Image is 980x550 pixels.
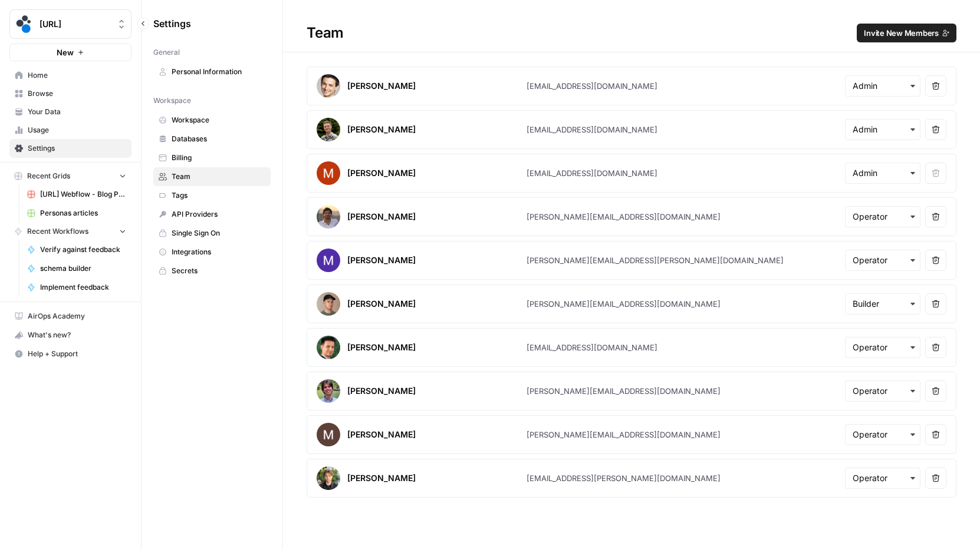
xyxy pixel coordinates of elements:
[153,205,271,224] a: API Providers
[28,349,126,359] span: Help + Support
[853,254,913,266] input: Operator
[40,189,126,200] span: [URL] Webflow - Blog Posts Refresh
[347,342,416,353] div: [PERSON_NAME]
[317,423,340,446] img: avatar
[347,124,416,135] div: [PERSON_NAME]
[153,243,271,261] a: Integrations
[14,14,35,35] img: spot.ai Logo
[40,263,126,274] span: schema builder
[27,171,70,181] span: Recent Grids
[153,130,271,148] a: Databases
[153,47,180,58] span: General
[172,228,265,238] span: Single Sign On
[853,342,913,353] input: Operator
[27,226,88,237] span: Recent Workflows
[9,307,131,326] a: AirOps Academy
[172,153,265,163] span: Billing
[28,143,126,154] span: Settings
[317,466,340,490] img: avatar
[347,385,416,397] div: [PERSON_NAME]
[853,80,913,92] input: Admin
[853,298,913,310] input: Builder
[527,429,721,440] div: [PERSON_NAME][EMAIL_ADDRESS][DOMAIN_NAME]
[347,254,416,266] div: [PERSON_NAME]
[347,211,416,223] div: [PERSON_NAME]
[347,298,416,310] div: [PERSON_NAME]
[153,95,191,106] span: Workspace
[40,18,111,30] span: [URL]
[9,44,131,61] button: New
[22,204,131,223] a: Personas articles
[22,278,131,297] a: Implement feedback
[857,24,956,42] button: Invite New Members
[28,88,126,99] span: Browse
[153,167,271,186] a: Team
[22,185,131,204] a: [URL] Webflow - Blog Posts Refresh
[527,211,721,223] div: [PERSON_NAME][EMAIL_ADDRESS][DOMAIN_NAME]
[40,244,126,255] span: Verify against feedback
[527,254,784,266] div: [PERSON_NAME][EMAIL_ADDRESS][PERSON_NAME][DOMAIN_NAME]
[9,344,131,363] button: Help + Support
[172,247,265,257] span: Integrations
[317,249,340,272] img: avatar
[22,240,131,259] a: Verify against feedback
[527,298,721,310] div: [PERSON_NAME][EMAIL_ADDRESS][DOMAIN_NAME]
[853,124,913,135] input: Admin
[347,80,416,92] div: [PERSON_NAME]
[153,62,271,81] a: Personal Information
[172,190,265,201] span: Tags
[527,124,657,135] div: [EMAIL_ADDRESS][DOMAIN_NAME]
[347,429,416,440] div: [PERSON_NAME]
[9,121,131,140] a: Usage
[527,167,657,179] div: [EMAIL_ADDRESS][DOMAIN_NAME]
[172,266,265,276] span: Secrets
[172,209,265,220] span: API Providers
[317,379,340,403] img: avatar
[28,107,126,117] span: Your Data
[853,429,913,440] input: Operator
[172,115,265,125] span: Workspace
[527,80,657,92] div: [EMAIL_ADDRESS][DOMAIN_NAME]
[853,167,913,179] input: Admin
[527,385,721,397] div: [PERSON_NAME][EMAIL_ADDRESS][DOMAIN_NAME]
[153,186,271,205] a: Tags
[9,139,131,158] a: Settings
[172,134,265,144] span: Databases
[864,27,939,39] span: Invite New Members
[172,67,265,77] span: Personal Information
[317,118,340,141] img: avatar
[153,148,271,167] a: Billing
[317,205,340,228] img: avatar
[317,74,340,98] img: avatar
[40,282,126,293] span: Implement feedback
[153,16,191,31] span: Settings
[853,472,913,484] input: Operator
[153,224,271,243] a: Single Sign On
[10,326,131,344] div: What's new?
[28,125,126,135] span: Usage
[317,292,340,316] img: avatar
[527,342,657,353] div: [EMAIL_ADDRESS][DOMAIN_NAME]
[9,84,131,103] a: Browse
[527,472,721,484] div: [EMAIL_ADDRESS][PERSON_NAME][DOMAIN_NAME]
[172,171,265,182] span: Team
[153,111,271,130] a: Workspace
[317,336,340,359] img: avatar
[28,70,126,81] span: Home
[347,167,416,179] div: [PERSON_NAME]
[853,385,913,397] input: Operator
[283,24,980,42] div: Team
[57,47,74,58] span: New
[9,223,131,240] button: Recent Workflows
[317,161,340,185] img: avatar
[853,211,913,223] input: Operator
[9,9,131,39] button: Workspace: spot.ai
[28,311,126,322] span: AirOps Academy
[9,326,131,344] button: What's new?
[9,66,131,85] a: Home
[40,208,126,218] span: Personas articles
[9,167,131,185] button: Recent Grids
[153,261,271,280] a: Secrets
[347,472,416,484] div: [PERSON_NAME]
[22,259,131,278] a: schema builder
